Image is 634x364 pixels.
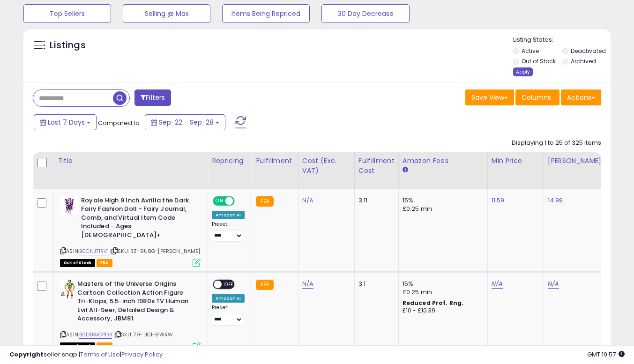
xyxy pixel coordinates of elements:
[403,196,480,205] div: 15%
[159,118,214,127] span: Sep-22 - Sep-28
[492,156,540,166] div: Min Price
[358,196,391,205] div: 3.11
[60,196,79,215] img: 412W-5TEuZL._SL40_.jpg
[302,196,313,205] a: N/A
[403,280,480,288] div: 15%
[110,247,201,255] span: | SKU: 3Z-9U8G-[PERSON_NAME]
[79,331,112,339] a: B0DB3JCPDB
[222,4,310,23] button: Items Being Repriced
[214,197,225,205] span: ON
[561,89,601,105] button: Actions
[113,331,173,338] span: | SKU: 79-LIC1-8WRW
[23,4,111,23] button: Top Sellers
[321,4,409,23] button: 30 Day Decrease
[134,89,171,106] button: Filters
[403,288,480,297] div: £0.25 min
[77,280,191,326] b: Masters of the Universe Origins Cartoon Collection Action Figure Tri-Klops, 5.5-inch 1980s TV Hum...
[522,57,556,65] label: Out of Stock
[256,196,273,207] small: FBA
[513,36,611,45] p: Listing States:
[548,156,604,166] div: [PERSON_NAME]
[81,196,195,242] b: Royale High 9 Inch Avrilla the Dark Fairy Fashion Doll - Fairy Journal, Comb, and Virtual Item Co...
[9,350,163,359] div: seller snap | |
[256,156,294,166] div: Fulfillment
[522,93,551,102] span: Columns
[97,259,112,267] span: FBA
[548,279,559,289] a: N/A
[212,156,248,166] div: Repricing
[403,299,464,307] b: Reduced Prof. Rng.
[60,280,75,298] img: 41QD0d1T2FL._SL40_.jpg
[212,294,245,303] div: Amazon AI
[256,280,273,290] small: FBA
[302,156,351,176] div: Cost (Exc. VAT)
[358,156,395,176] div: Fulfillment Cost
[145,114,225,130] button: Sep-22 - Sep-28
[403,166,408,174] small: Amazon Fees.
[50,39,86,52] h5: Listings
[34,114,97,130] button: Last 7 Days
[571,57,596,65] label: Archived
[123,4,210,23] button: Selling @ Max
[302,279,313,289] a: N/A
[358,280,391,288] div: 3.1
[587,350,625,359] span: 2025-10-6 19:57 GMT
[60,196,201,266] div: ASIN:
[403,156,484,166] div: Amazon Fees
[60,259,95,267] span: All listings that are currently out of stock and unavailable for purchase on Amazon
[121,350,163,359] a: Privacy Policy
[212,211,245,219] div: Amazon AI
[571,47,606,55] label: Deactivated
[212,221,245,242] div: Preset:
[48,118,85,127] span: Last 7 Days
[515,89,559,105] button: Columns
[548,196,563,205] a: 14.99
[98,119,141,127] span: Compared to:
[80,350,120,359] a: Terms of Use
[513,67,533,76] div: Apply
[212,305,245,326] div: Preset:
[79,247,109,255] a: B0CNJ71RV1
[233,197,248,205] span: OFF
[58,156,204,166] div: Title
[492,196,505,205] a: 11.59
[465,89,514,105] button: Save View
[403,205,480,213] div: £0.25 min
[512,139,601,148] div: Displaying 1 to 25 of 325 items
[522,47,539,55] label: Active
[9,350,44,359] strong: Copyright
[492,279,503,289] a: N/A
[403,307,480,315] div: £10 - £10.39
[222,281,237,289] span: OFF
